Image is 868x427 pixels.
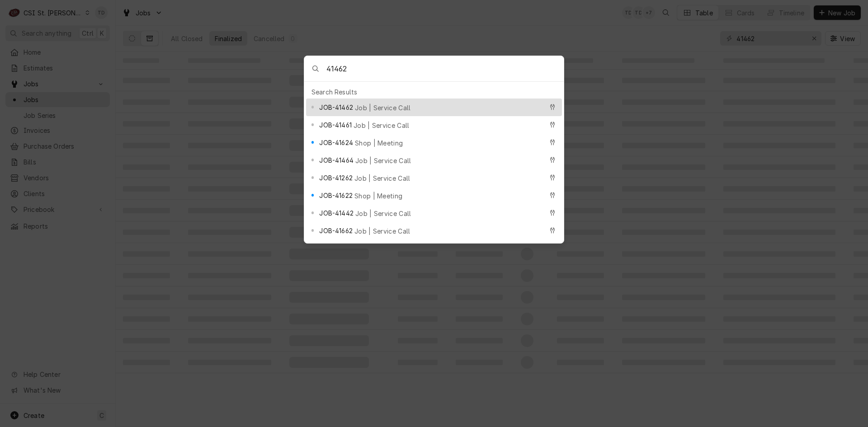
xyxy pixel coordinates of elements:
[319,138,353,147] span: JOB-41624
[354,226,410,236] span: Job | Service Call
[319,173,352,183] span: JOB-41262
[326,56,564,81] input: Search anything
[355,103,411,113] span: Job | Service Call
[306,85,562,99] div: Search Results
[319,226,352,235] span: JOB-41662
[319,208,353,218] span: JOB-41442
[319,155,353,165] span: JOB-41464
[354,174,410,183] span: Job | Service Call
[319,191,352,200] span: JOB-41622
[355,209,411,218] span: Job | Service Call
[354,191,402,201] span: Shop | Meeting
[319,120,351,130] span: JOB-41461
[354,121,410,130] span: Job | Service Call
[304,56,564,244] div: Global Command Menu
[319,103,353,112] span: JOB-41462
[355,138,403,148] span: Shop | Meeting
[355,156,411,165] span: Job | Service Call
